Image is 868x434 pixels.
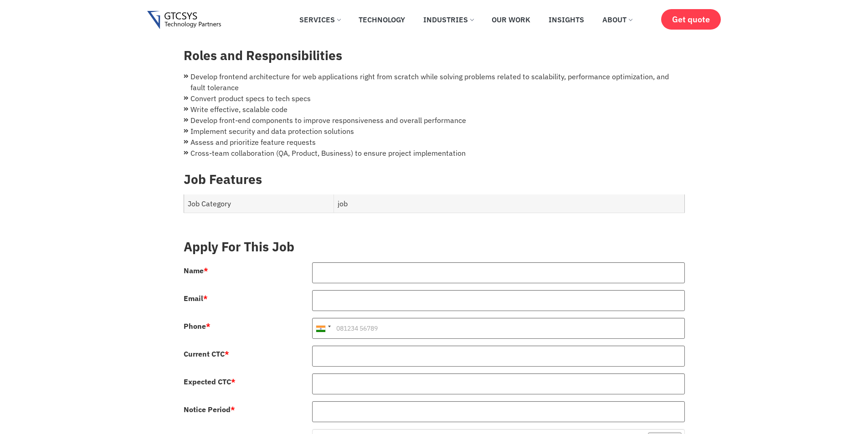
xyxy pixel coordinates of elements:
a: Our Work [485,10,537,30]
a: Get quote [661,9,721,30]
label: Email [184,295,208,302]
label: Expected CTC [184,378,236,385]
label: Phone [184,322,211,330]
input: 081234 56789 [312,318,685,339]
a: Services [293,10,347,30]
img: Gtcsys logo [147,11,221,30]
a: Insights [542,10,591,30]
li: Develop front-end components to improve responsiveness and overall performance [184,115,685,126]
li: Assess and prioritize feature requests [184,137,685,148]
li: Cross-team collaboration (QA, Product, Business) to ensure project implementation [184,148,685,158]
li: Write effective, scalable code [184,104,685,115]
li: Implement security and data protection solutions [184,126,685,137]
label: Name [184,267,208,274]
h3: Job Features [184,172,685,187]
label: Notice Period [184,406,235,413]
li: Convert product specs to tech specs [184,93,685,104]
li: Develop frontend architecture for web applications right from scratch while solving problems rela... [184,71,685,93]
strong: Roles and Responsibilities [184,47,342,64]
a: Industries [416,10,480,30]
h3: Apply For This Job [184,239,685,255]
td: job [334,194,684,213]
label: Current CTC [184,350,229,357]
a: Technology [352,10,412,30]
a: About [596,10,639,30]
span: Get quote [672,15,710,24]
td: Job Category [184,194,334,213]
div: India (भारत): +91 [313,318,334,338]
